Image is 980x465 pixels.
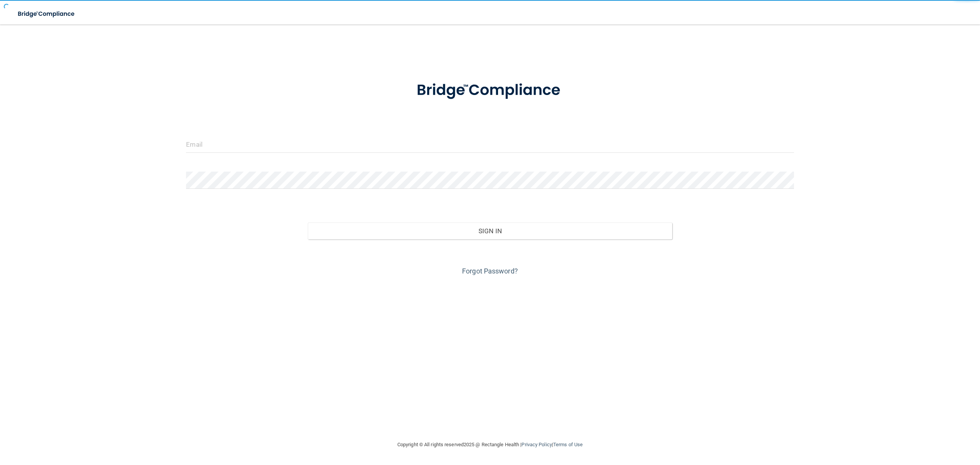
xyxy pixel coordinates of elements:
a: Terms of Use [553,442,583,447]
input: Email [186,136,794,153]
button: Sign In [308,223,672,239]
a: Forgot Password? [462,267,518,275]
a: Privacy Policy [521,442,552,447]
img: bridge_compliance_login_screen.278c3ca4.svg [11,6,82,22]
div: Copyright © All rights reserved 2025 @ Rectangle Health | | [350,432,630,457]
img: bridge_compliance_login_screen.278c3ca4.svg [401,70,579,110]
